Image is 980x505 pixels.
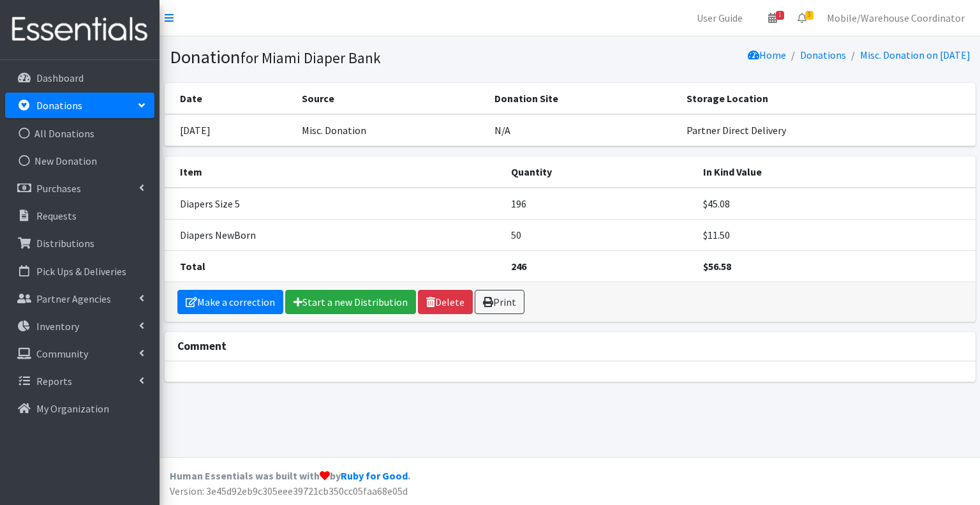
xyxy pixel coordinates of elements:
[165,114,294,146] td: [DATE]
[165,83,294,114] th: Date
[36,182,81,195] p: Purchases
[695,156,976,188] th: In Kind Value
[679,83,976,114] th: Storage Location
[5,259,154,284] a: Pick Ups & Deliveries
[695,219,976,250] td: $11.50
[36,375,72,388] p: Reports
[503,156,695,188] th: Quantity
[177,339,226,353] strong: Comment
[294,83,487,114] th: Source
[36,99,82,112] p: Donations
[5,341,154,366] a: Community
[5,230,154,256] a: Distributions
[5,396,154,421] a: My Organization
[5,121,154,146] a: All Donations
[787,5,817,31] a: 3
[165,156,503,188] th: Item
[170,469,410,482] strong: Human Essentials was built with by .
[800,49,846,61] a: Donations
[503,188,695,220] td: 196
[475,290,524,314] a: Print
[36,72,84,84] p: Dashboard
[5,93,154,118] a: Donations
[758,5,787,31] a: 1
[177,290,283,314] a: Make a correction
[36,237,94,250] p: Distributions
[36,292,111,305] p: Partner Agencies
[36,347,88,360] p: Community
[294,114,487,146] td: Misc. Donation
[776,11,784,20] span: 1
[241,49,381,67] small: for Miami Diaper Bank
[341,469,408,482] a: Ruby for Good
[5,65,154,91] a: Dashboard
[36,320,79,333] p: Inventory
[503,219,695,250] td: 50
[418,290,473,314] a: Delete
[860,49,970,61] a: Misc. Donation on [DATE]
[180,260,205,273] strong: Total
[805,11,813,20] span: 3
[36,265,126,278] p: Pick Ups & Deliveries
[170,485,408,497] span: Version: 3e45d92eb9c305eee39721cb350cc05faa68e05d
[36,402,109,415] p: My Organization
[165,219,503,250] td: Diapers NewBorn
[703,260,731,273] strong: $56.58
[687,5,753,31] a: User Guide
[285,290,416,314] a: Start a new Distribution
[36,209,77,222] p: Requests
[817,5,975,31] a: Mobile/Warehouse Coordinator
[5,8,154,51] img: HumanEssentials
[695,188,976,220] td: $45.08
[748,49,786,61] a: Home
[5,368,154,394] a: Reports
[5,313,154,339] a: Inventory
[5,176,154,201] a: Purchases
[165,188,503,220] td: Diapers Size 5
[5,203,154,229] a: Requests
[170,46,565,68] h1: Donation
[5,286,154,312] a: Partner Agencies
[679,114,976,146] td: Partner Direct Delivery
[5,148,154,174] a: New Donation
[511,260,526,273] strong: 246
[487,114,678,146] td: N/A
[487,83,678,114] th: Donation Site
